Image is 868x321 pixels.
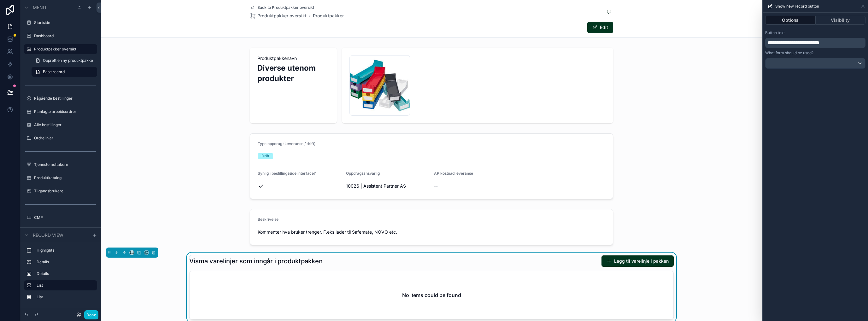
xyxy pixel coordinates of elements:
a: Produktpakker oversikt [250,13,307,19]
label: Tjenestemottakere [34,162,96,167]
label: What form should be used? [765,50,813,55]
a: Back to Produktpakker oversikt [250,5,314,10]
span: Record view [33,232,63,238]
label: Highlights [37,248,95,253]
span: Back to Produktpakker oversikt [257,5,314,10]
label: Tilgangsbrukere [34,189,96,194]
label: Details [37,271,95,276]
button: Options [765,16,816,25]
span: Base record [43,69,65,74]
label: Startside [34,20,96,25]
h1: Visma varelinjer som inngår i produktpakken [189,257,323,266]
label: Details [37,260,95,265]
div: scrollable content [20,242,101,308]
a: Base record [32,67,97,77]
label: Planlagte arbeidsordrer [34,109,96,114]
label: Dashboard [34,33,96,38]
label: Alle bestillinger [34,122,96,127]
label: List [37,283,92,288]
a: Produktpakker [313,13,344,19]
label: Produktpakker oversikt [34,47,93,52]
span: Menu [33,4,46,11]
span: Show new record button [775,4,819,9]
button: Legg til varelinje i pakken [601,255,674,267]
span: Produktpakker oversikt [257,13,307,19]
label: CMP [34,215,96,220]
label: Ordrelinjer [34,136,96,141]
span: Opprett en ny produktpakke [43,58,93,63]
button: Edit [587,22,613,33]
label: Button text [765,30,785,35]
label: List [37,295,95,300]
label: Pågående bestillinger [34,96,96,101]
h2: No items could be found [402,291,461,299]
button: Visibility [816,16,866,25]
div: scrollable content [765,38,865,48]
label: Produktkatalog [34,175,96,180]
a: Opprett en ny produktpakke [32,55,97,66]
button: Done [84,310,98,319]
